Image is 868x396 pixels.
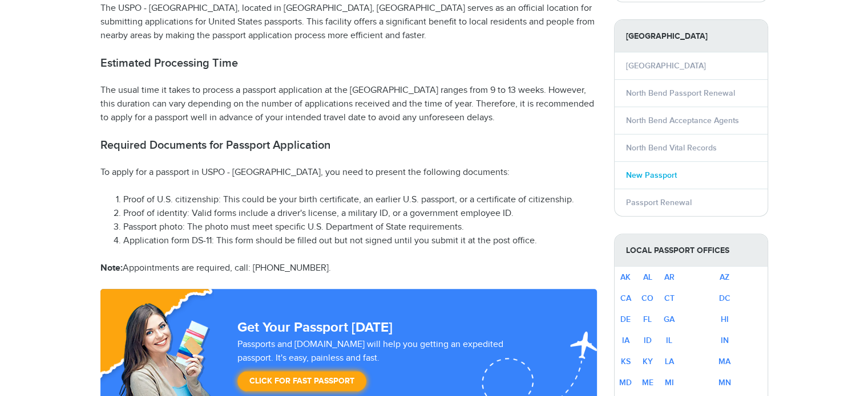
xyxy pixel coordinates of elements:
[100,262,597,275] p: Appointments are required, call: [PHONE_NUMBER].
[721,336,729,345] a: IN
[100,263,123,273] strong: Note:
[720,272,729,282] a: AZ
[664,272,675,282] a: AR
[123,234,597,248] li: Application form DS-11: This form should be filled out but not signed until you submit it at the ...
[100,2,597,43] p: The USPO - [GEOGRAPHIC_DATA], located in [GEOGRAPHIC_DATA], [GEOGRAPHIC_DATA] serves as an offici...
[626,143,717,153] a: North Bend Vital Records
[664,293,675,303] a: CT
[619,378,632,387] a: MD
[615,234,768,267] strong: Local Passport Offices
[641,293,653,303] a: CO
[664,315,675,324] a: GA
[622,336,629,345] a: IA
[100,56,597,70] h2: Estimated Processing Time
[665,378,674,387] a: MI
[626,61,706,71] a: [GEOGRAPHIC_DATA]
[626,88,735,98] a: North Bend Passport Renewal
[643,357,653,366] a: KY
[621,357,631,366] a: KS
[620,315,631,324] a: DE
[643,315,652,324] a: FL
[626,198,692,207] a: Passport Renewal
[620,293,631,303] a: CA
[615,20,768,52] strong: [GEOGRAPHIC_DATA]
[719,293,730,303] a: DC
[100,166,597,179] p: To apply for a passport in USPO - [GEOGRAPHIC_DATA], you need to present the following documents:
[644,336,652,345] a: ID
[123,207,597,221] li: Proof of identity: Valid forms include a driver's license, a military ID, or a government employe...
[665,357,674,366] a: LA
[100,138,597,152] h2: Required Documents for Passport Application
[642,378,653,387] a: ME
[721,315,729,324] a: HI
[237,371,366,391] a: Click for Fast Passport
[718,378,731,387] a: MN
[100,84,597,125] p: The usual time it takes to process a passport application at the [GEOGRAPHIC_DATA] ranges from 9 ...
[666,336,672,345] a: IL
[123,193,597,207] li: Proof of U.S. citizenship: This could be your birth certificate, an earlier U.S. passport, or a c...
[718,357,730,366] a: MA
[626,170,677,180] a: New Passport
[123,221,597,234] li: Passport photo: The photo must meet specific U.S. Department of State requirements.
[643,272,652,282] a: AL
[620,272,631,282] a: AK
[237,319,393,336] strong: Get Your Passport [DATE]
[626,116,739,125] a: North Bend Acceptance Agents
